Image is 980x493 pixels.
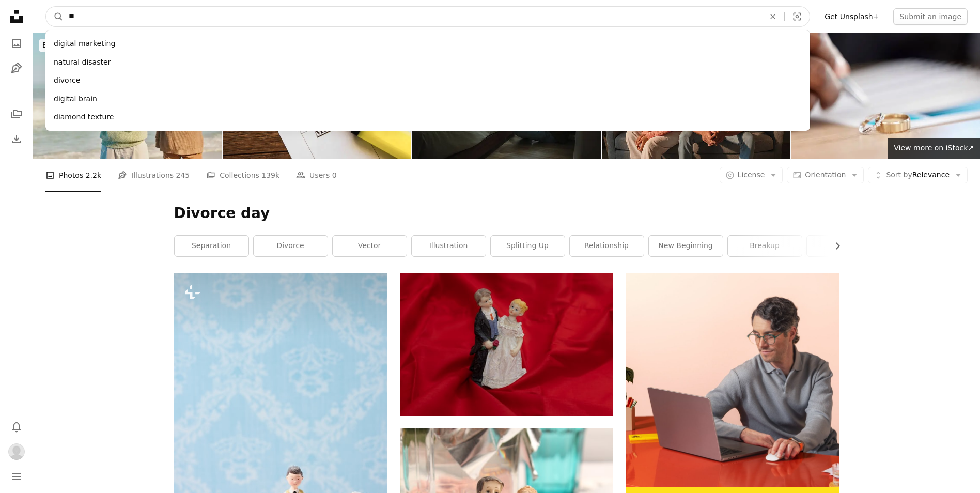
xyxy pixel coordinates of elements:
a: Users 0 [296,159,337,192]
button: License [720,167,783,183]
span: Relevance [886,170,950,180]
a: splitting up [491,236,565,256]
a: Illustrations [6,58,27,79]
a: a figurine of a man and a woman on a red cloth [400,340,613,349]
form: Find visuals sitewide [45,6,810,27]
a: Collections [6,104,27,125]
span: License [738,171,765,179]
a: View more on iStock↗ [888,138,980,159]
button: Orientation [787,167,864,183]
button: Visual search [785,7,810,26]
span: View more on iStock ↗ [894,144,974,152]
img: Divorce, rings and signature on paperwork for a lawyer, register wedding or writing on a contract... [791,33,980,159]
button: Search Unsplash [46,7,64,26]
button: scroll list to the right [828,236,839,256]
span: Browse premium images on iStock | [42,41,170,49]
button: Menu [6,466,27,487]
a: new beginning [649,236,723,256]
img: a figurine of a man and a woman on a red cloth [400,273,613,415]
span: 0 [332,170,337,181]
img: Couple, relationship and marriage problems while traveling together and spending time at the beac... [33,33,222,159]
span: 20% off at iStock ↗ [42,41,238,49]
div: divorce [45,71,810,90]
div: diamond texture [45,108,810,127]
button: Clear [761,7,784,26]
div: natural disaster [45,53,810,72]
div: digital brain [45,90,810,109]
a: Home — Unsplash [6,6,27,29]
a: Collections 139k [206,159,279,192]
img: file-1722962848292-892f2e7827caimage [626,273,839,487]
a: illustration [412,236,486,256]
button: Submit an image [893,8,968,25]
a: divorce [254,236,328,256]
span: Sort by [886,171,912,179]
a: separation [175,236,248,256]
a: breakup [728,236,802,256]
span: Orientation [805,171,846,179]
a: Photos [6,33,27,54]
button: Profile [6,441,27,462]
span: 245 [176,170,190,181]
a: relationship [570,236,644,256]
img: Avatar of user Frederick De Borja [8,443,25,460]
a: Download History [6,129,27,149]
div: digital marketing [45,35,810,53]
a: Illustrations 245 [118,159,190,192]
a: love [807,236,881,256]
span: 139k [261,170,279,181]
a: Get Unsplash+ [818,8,885,25]
a: vector [333,236,407,256]
button: Sort byRelevance [868,167,968,183]
h1: Divorce day [174,204,839,223]
a: Browse premium images on iStock|20% off at iStock↗ [33,33,247,58]
a: Groom figurine stands on cake beside fallen bride figurine. [174,429,387,438]
button: Notifications [6,417,27,437]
